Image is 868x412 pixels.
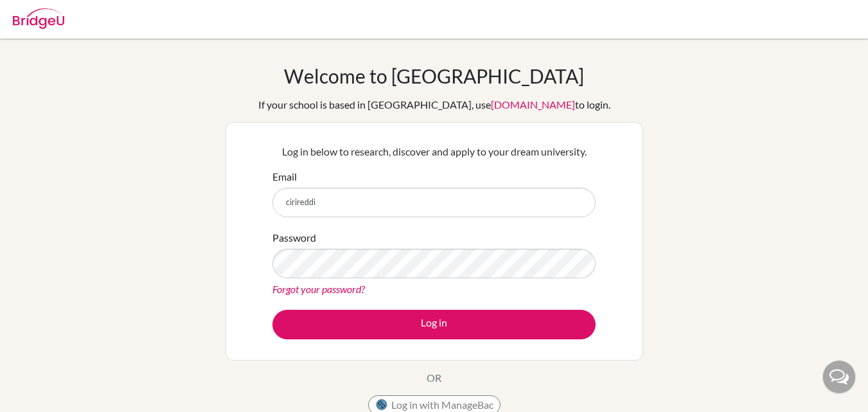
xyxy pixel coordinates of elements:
[258,97,610,112] div: If your school is based in [GEOGRAPHIC_DATA], use to login.
[272,230,316,246] label: Password
[272,144,596,159] p: Log in below to research, discover and apply to your dream university.
[427,370,441,386] p: OR
[13,8,64,29] img: Bridge-U
[491,98,575,111] a: [DOMAIN_NAME]
[272,283,365,295] a: Forgot your password?
[284,64,584,87] h1: Welcome to [GEOGRAPHIC_DATA]
[272,310,596,339] button: Log in
[272,169,297,184] label: Email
